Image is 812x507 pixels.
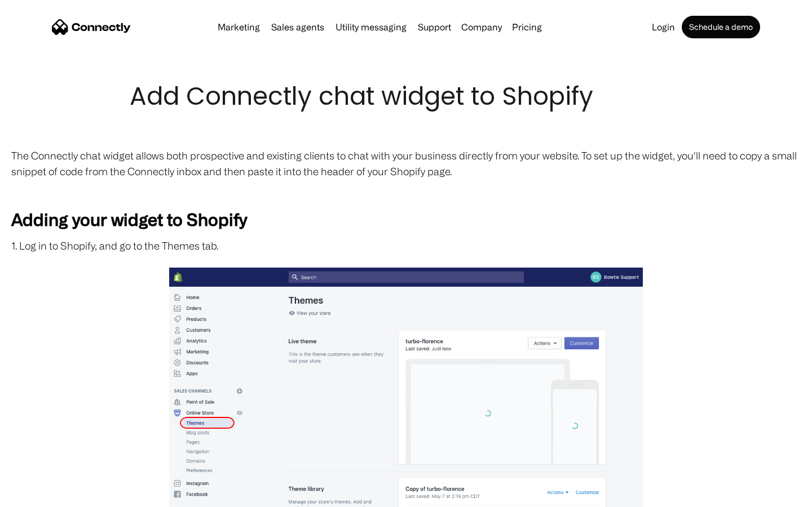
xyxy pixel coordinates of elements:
[213,23,264,32] a: Marketing
[267,23,329,32] a: Sales agents
[11,210,247,229] strong: Adding your widget to Shopify
[11,487,68,503] aside: Language selected: English
[461,19,502,35] div: Company
[682,16,760,38] a: Schedule a demo
[507,23,546,32] a: Pricing
[647,23,679,32] a: Login
[413,23,456,32] a: Support
[11,238,801,253] p: 1. Log in to Shopify, and go to the Themes tab.
[130,79,682,114] h1: Add Connectly chat widget to Shopify
[11,148,801,179] p: The Connectly chat widget allows both prospective and existing clients to chat with your business...
[331,23,411,32] a: Utility messaging
[23,487,68,503] ul: Language list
